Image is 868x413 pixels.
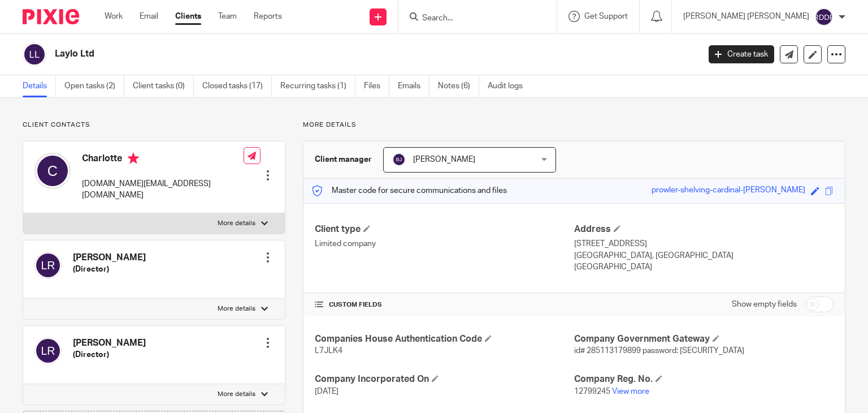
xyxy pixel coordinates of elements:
[315,333,574,345] h4: Companies House Authentication Code
[218,219,255,228] p: More details
[280,75,355,97] a: Recurring tasks (1)
[303,121,845,130] p: More details
[218,11,237,22] a: Team
[175,11,201,22] a: Clients
[315,300,574,309] h4: CUSTOM FIELDS
[364,75,389,97] a: Files
[574,333,834,345] h4: Company Government Gateway
[73,252,146,264] h4: [PERSON_NAME]
[438,75,479,97] a: Notes (6)
[202,75,272,97] a: Closed tasks (17)
[55,48,565,60] h2: Laylo Ltd
[73,349,146,360] h5: (Director)
[34,153,71,189] img: svg%3E
[23,75,56,97] a: Details
[218,390,255,399] p: More details
[315,347,342,355] span: L7JLK4
[23,121,285,130] p: Client contacts
[815,8,833,26] img: svg%3E
[218,304,255,313] p: More details
[574,347,744,355] span: id# 285113179899 password: [SECURITY_DATA]
[574,261,834,273] p: [GEOGRAPHIC_DATA]
[133,75,194,97] a: Client tasks (0)
[315,223,574,235] h4: Client type
[312,185,507,196] p: Master code for secure communications and files
[392,153,406,166] img: svg%3E
[73,337,146,349] h4: [PERSON_NAME]
[34,252,62,279] img: svg%3E
[584,12,628,20] span: Get Support
[64,75,124,97] a: Open tasks (2)
[574,373,834,385] h4: Company Reg. No.
[315,373,574,385] h4: Company Incorporated On
[315,238,574,249] p: Limited company
[82,178,244,201] p: [DOMAIN_NAME][EMAIL_ADDRESS][DOMAIN_NAME]
[488,75,531,97] a: Audit logs
[82,153,244,167] h4: Charlotte
[315,154,372,165] h3: Client manager
[23,42,46,66] img: svg%3E
[140,11,158,22] a: Email
[421,14,523,24] input: Search
[398,75,429,97] a: Emails
[34,337,62,364] img: svg%3E
[105,11,123,22] a: Work
[652,184,805,197] div: prowler-shelving-cardinal-[PERSON_NAME]
[413,156,475,164] span: [PERSON_NAME]
[254,11,282,22] a: Reports
[128,153,139,164] i: Primary
[574,250,834,261] p: [GEOGRAPHIC_DATA], [GEOGRAPHIC_DATA]
[612,388,649,395] a: View more
[574,223,834,235] h4: Address
[709,45,774,63] a: Create task
[732,299,797,310] label: Show empty fields
[315,388,338,395] span: [DATE]
[683,11,809,22] p: [PERSON_NAME] [PERSON_NAME]
[73,264,146,275] h5: (Director)
[23,9,79,24] img: Pixie
[574,388,610,395] span: 12799245
[574,238,834,249] p: [STREET_ADDRESS]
